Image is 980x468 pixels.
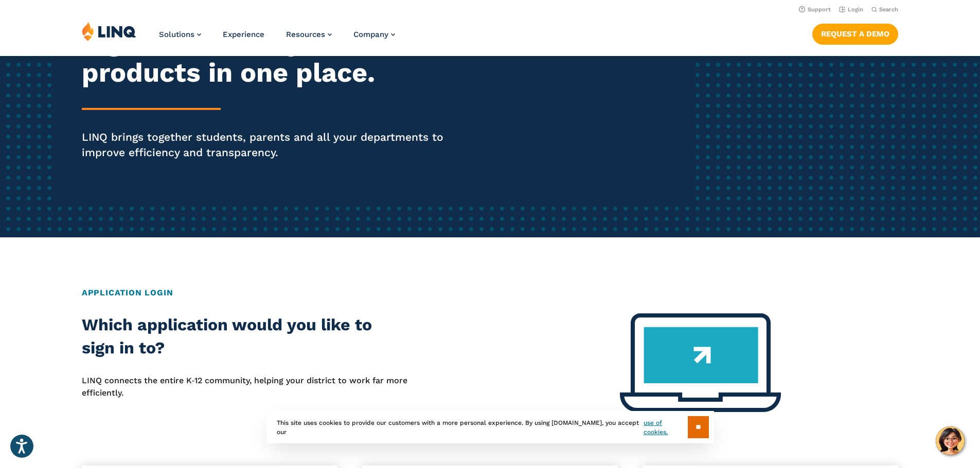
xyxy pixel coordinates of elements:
h2: Application Login [82,287,898,299]
a: Company [353,30,395,39]
div: This site uses cookies to provide our customers with a more personal experience. By using [DOMAIN... [266,411,714,443]
a: use of cookies. [644,418,687,437]
button: Open Search Bar [871,6,898,13]
a: Experience [223,30,264,39]
a: Request a Demo [812,24,898,44]
p: LINQ brings together students, parents and all your departments to improve efficiency and transpa... [82,129,459,160]
p: LINQ connects the entire K‑12 community, helping your district to work far more efficiently. [82,375,408,400]
nav: Primary Navigation [159,22,395,55]
a: Solutions [159,30,201,39]
a: Support [799,6,831,13]
h2: Which application would you like to sign in to? [82,313,408,360]
h2: Sign in to all of your products in one place. [82,27,459,88]
img: LINQ | K‑12 Software [82,22,136,41]
span: Solutions [159,30,194,39]
span: Resources [286,30,325,39]
span: Search [879,6,898,13]
a: Login [839,6,863,13]
span: Company [353,30,388,39]
button: Hello, have a question? Let’s chat. [936,426,965,455]
a: Resources [286,30,332,39]
nav: Button Navigation [812,22,898,44]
